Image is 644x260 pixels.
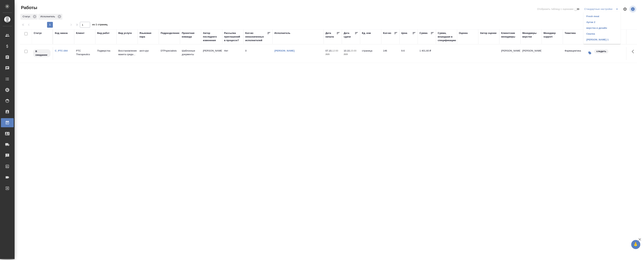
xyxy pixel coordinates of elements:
[401,31,407,35] div: Цена
[180,47,201,60] td: Шаблонные документы
[245,31,267,42] div: Кол-во неназначенных исполнителей
[118,31,132,35] div: Вид услуги
[360,47,381,60] td: страница
[55,49,68,52] a: C_PTC-264
[222,47,243,60] td: Нет
[586,49,594,57] button: Изменить тэги
[420,31,427,35] div: Сумма
[38,14,62,20] div: Исполнитель
[544,31,561,39] div: Менеджер support
[325,49,332,52] p: 07.10,
[362,31,371,35] div: Ед. изм
[97,49,115,53] p: Подверстка
[40,15,56,18] p: Исполнитель
[76,49,94,56] p: PTC Therapeutics
[332,49,338,52] p: 12:00
[35,50,48,57] p: В ожидании
[182,31,199,39] div: Проектная команда
[459,31,468,35] div: Оценка
[565,31,576,35] div: Тематика
[501,31,519,39] div: Клиентские менеджеры
[418,47,436,60] td: 1 401,60 ₽
[350,49,356,52] p: 15:00
[633,241,639,248] span: 🙏
[97,31,110,35] div: Вид работ
[224,31,242,42] div: Рассылка приглашений в процессе?
[201,47,222,60] td: [PERSON_NAME]
[20,5,37,11] span: Работы
[480,31,496,35] div: Автор оценки
[631,240,640,249] button: 🙏
[92,22,108,28] span: из 1 страниц
[438,31,456,42] div: Сумма, вошедшая в спецификацию
[499,47,521,60] td: [PERSON_NAME]
[23,15,32,18] p: Статус
[203,31,220,42] div: Автор последнего изменения
[537,7,573,11] span: Отобразить таблицу с оценками
[583,19,621,25] li: Артак 2
[594,49,609,54] div: следить
[274,49,295,52] a: [PERSON_NAME]
[243,47,273,60] td: 0
[381,47,399,60] td: 146
[522,31,540,39] div: Менеджеры верстки
[33,49,51,58] div: Исполнитель назначен, приступать к работе пока рано
[583,13,621,19] li: Fresh meat
[55,31,68,35] div: Код заказа
[399,47,418,60] td: 9.6
[383,31,391,35] div: Кол-во
[630,47,638,56] button: Здесь прячутся важные кнопки
[161,31,179,35] div: Подразделение
[325,31,336,39] div: Дата начала
[583,31,621,37] li: Свалка
[138,47,159,60] td: англ-рус
[629,6,637,13] span: Посмотреть информацию
[76,31,84,35] div: Клиент
[118,49,136,56] p: Восстановление макета средн...
[596,50,606,53] p: следить
[325,53,340,56] p: 2025
[139,31,157,39] div: Языковая пара
[20,14,38,20] div: Статус
[344,31,355,39] div: Дата сдачи
[274,31,290,35] div: Исполнитель
[34,31,42,35] div: Статус
[621,5,629,13] span: Настроить таблицу
[344,53,358,56] p: 2025
[583,6,621,12] div: split button
[583,37,621,43] li: [PERSON_NAME] 1
[583,25,621,31] li: верстка и дизайн
[159,47,180,60] td: DTPspecialists
[344,49,350,52] p: 10.10,
[565,49,582,53] p: Фармацевтика
[522,49,540,53] p: [PERSON_NAME]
